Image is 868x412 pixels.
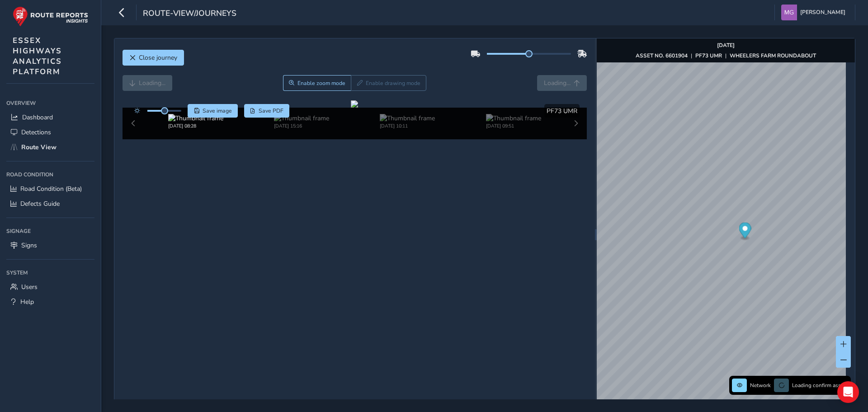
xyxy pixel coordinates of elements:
[6,110,94,125] a: Dashboard
[717,42,735,49] strong: [DATE]
[21,241,37,250] span: Signs
[259,107,283,114] span: Save PDF
[6,181,94,196] a: Road Condition (Beta)
[21,283,38,291] span: Users
[750,382,771,389] span: Network
[13,35,62,77] span: ESSEX HIGHWAYS ANALYTICS PLATFORM
[730,52,816,59] strong: WHEELERS FARM ROUNDABOUT
[486,114,541,123] img: Thumbnail frame
[203,107,232,114] span: Save image
[168,114,223,123] img: Thumbnail frame
[13,6,88,27] img: rr logo
[547,107,577,115] span: PF73 UMR
[792,382,848,389] span: Loading confirm assets
[22,113,53,122] span: Dashboard
[380,123,435,129] div: [DATE] 10:11
[297,80,345,87] span: Enable zoom mode
[695,52,722,59] strong: PF73 UMR
[636,52,688,59] strong: ASSET NO. 6601904
[274,123,329,129] div: [DATE] 15:16
[837,381,859,403] div: Open Intercom Messenger
[143,8,236,20] span: route-view/journeys
[6,96,94,110] div: Overview
[283,75,351,91] button: Zoom
[6,125,94,140] a: Detections
[380,114,435,123] img: Thumbnail frame
[739,223,751,241] div: Map marker
[6,168,94,181] div: Road Condition
[188,104,238,118] button: Save
[781,5,849,20] button: [PERSON_NAME]
[123,50,184,66] button: Close journey
[6,294,94,309] a: Help
[21,143,57,152] span: Route View
[6,140,94,155] a: Route View
[6,224,94,238] div: Signage
[168,123,223,129] div: [DATE] 08:28
[6,266,94,279] div: System
[139,53,177,62] span: Close journey
[20,185,82,193] span: Road Condition (Beta)
[800,5,845,20] span: [PERSON_NAME]
[636,52,816,59] div: | |
[6,196,94,211] a: Defects Guide
[244,104,290,118] button: PDF
[20,298,34,306] span: Help
[274,114,329,123] img: Thumbnail frame
[6,279,94,294] a: Users
[21,128,51,137] span: Detections
[6,238,94,253] a: Signs
[20,199,60,208] span: Defects Guide
[486,123,541,129] div: [DATE] 09:51
[781,5,797,20] img: diamond-layout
